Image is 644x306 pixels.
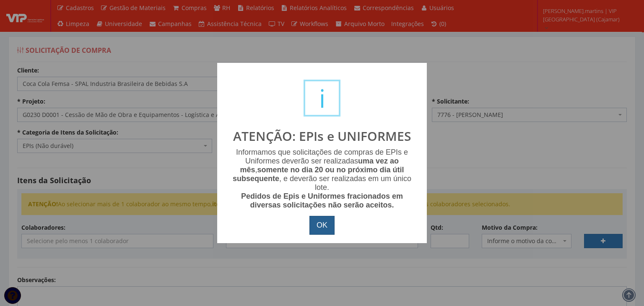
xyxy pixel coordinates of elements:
div: Informamos que solicitações de compras de EPIs e Uniformes deverão ser realizadas , , e deverão s... [226,148,418,210]
b: uma vez ao mês [240,157,399,174]
button: OK [309,216,335,235]
b: Pedidos de Epis e Uniformes fracionados em diversas solicitações não serão aceitos. [241,192,403,209]
b: somente no dia 20 ou no próximo dia útil subsequente [233,166,404,183]
div: i [304,80,340,117]
h2: ATENÇÃO: EPIs e UNIFORMES [226,129,418,143]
